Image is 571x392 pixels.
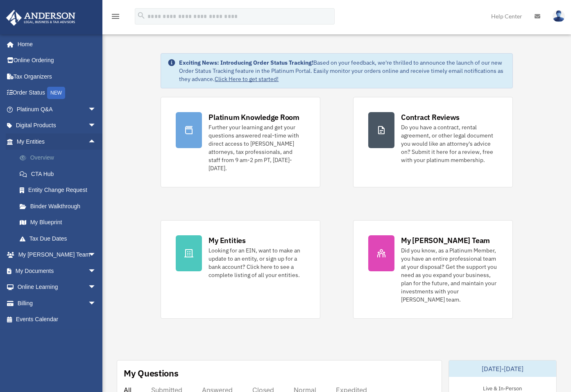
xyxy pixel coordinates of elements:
strong: Exciting News: Introducing Order Status Tracking! [179,59,313,66]
div: Do you have a contract, rental agreement, or other legal document you would like an attorney's ad... [401,123,498,164]
img: Anderson Advisors Platinum Portal [4,10,78,26]
a: My [PERSON_NAME] Teamarrow_drop_down [6,247,109,263]
a: menu [111,14,120,21]
a: My Documentsarrow_drop_down [6,263,109,279]
a: CTA Hub [11,166,109,182]
div: NEW [47,87,65,99]
div: [DATE]-[DATE] [449,360,557,377]
div: Did you know, as a Platinum Member, you have an entire professional team at your disposal? Get th... [401,246,498,304]
a: Online Learningarrow_drop_down [6,279,109,295]
a: My [PERSON_NAME] Team Did you know, as a Platinum Member, you have an entire professional team at... [353,220,513,319]
div: Contract Reviews [401,112,460,122]
span: arrow_drop_up [88,133,104,150]
a: My Entitiesarrow_drop_up [6,133,109,150]
div: My Questions [124,367,179,379]
a: Tax Organizers [6,68,109,85]
a: Order StatusNEW [6,85,109,101]
span: arrow_drop_down [88,247,104,264]
div: Based on your feedback, we're thrilled to announce the launch of our new Order Status Tracking fe... [179,59,505,83]
img: User Pic [553,10,565,22]
i: menu [111,11,120,21]
a: Tax Due Dates [11,230,109,247]
a: Billingarrow_drop_down [6,295,109,311]
a: Entity Change Request [11,182,109,198]
a: Home [6,36,104,52]
div: My [PERSON_NAME] Team [401,235,490,246]
i: search [137,11,146,20]
div: Looking for an EIN, want to make an update to an entity, or sign up for a bank account? Click her... [208,246,305,279]
span: arrow_drop_down [88,117,104,134]
span: arrow_drop_down [88,295,104,312]
div: My Entities [208,235,245,246]
span: arrow_drop_down [88,101,104,118]
a: Overview [11,150,109,166]
a: Online Ordering [6,52,109,69]
span: arrow_drop_down [88,263,104,279]
a: Binder Walkthrough [11,198,109,214]
a: Digital Productsarrow_drop_down [6,117,109,134]
span: arrow_drop_down [88,279,104,296]
div: Platinum Knowledge Room [208,112,299,122]
a: Events Calendar [6,311,109,328]
a: Click Here to get started! [215,75,279,83]
div: Live & In-Person [476,383,528,392]
a: My Entities Looking for an EIN, want to make an update to an entity, or sign up for a bank accoun... [161,220,320,319]
a: My Blueprint [11,214,109,231]
a: Platinum Q&Aarrow_drop_down [6,101,109,117]
a: Platinum Knowledge Room Further your learning and get your questions answered real-time with dire... [161,97,320,187]
a: Contract Reviews Do you have a contract, rental agreement, or other legal document you would like... [353,97,513,187]
div: Further your learning and get your questions answered real-time with direct access to [PERSON_NAM... [208,123,305,172]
